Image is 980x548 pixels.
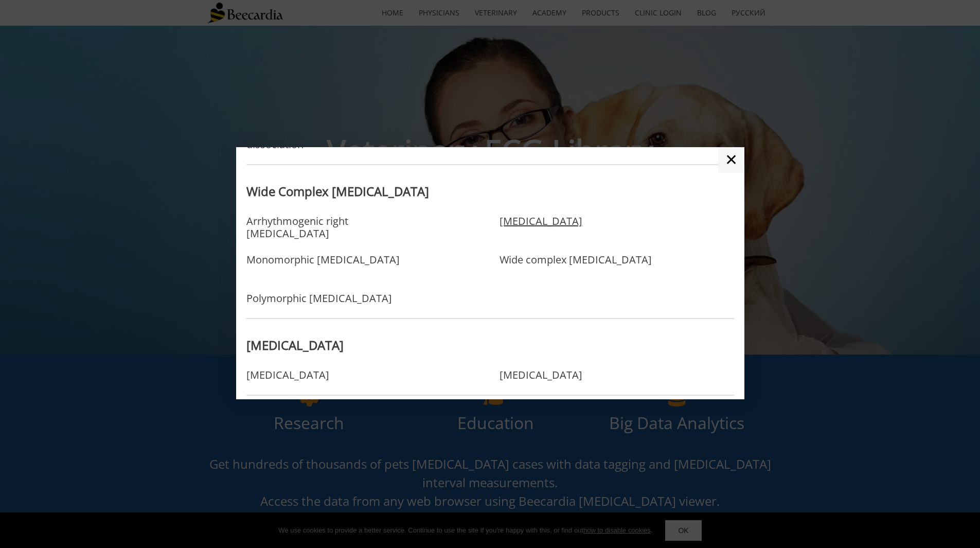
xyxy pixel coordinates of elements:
a: Monomorphic [MEDICAL_DATA] [246,254,400,287]
a: [MEDICAL_DATA] [246,369,329,381]
span: Wide Complex [MEDICAL_DATA] [246,183,429,200]
a: Wide complex [MEDICAL_DATA] [500,254,652,266]
a: ✕ [718,147,744,173]
a: [MEDICAL_DATA] [500,369,582,381]
a: Arrhythmogenic right [MEDICAL_DATA] [246,215,430,249]
a: Isorhythmic atrioventricular dissociation [246,126,430,151]
a: Polymorphic [MEDICAL_DATA] [246,292,392,305]
span: [MEDICAL_DATA] [246,337,344,353]
a: [MEDICAL_DATA] [500,215,582,249]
